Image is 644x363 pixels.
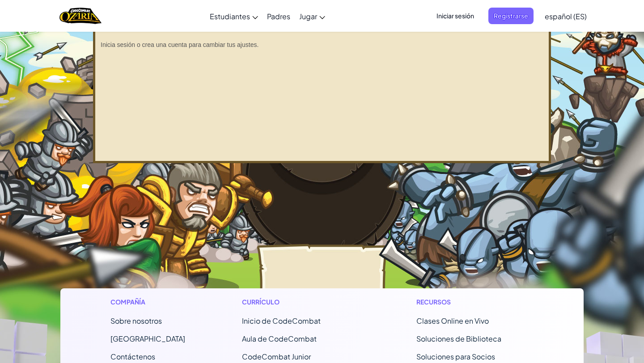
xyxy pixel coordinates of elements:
[110,316,162,325] a: Sobre nosotros
[242,334,317,343] a: Aula de CodeCombat
[205,4,263,28] a: Estudiantes
[110,334,185,343] a: [GEOGRAPHIC_DATA]
[416,297,534,307] h1: Recursos
[488,8,534,24] button: Registrarse
[295,4,330,28] a: Jugar
[540,4,591,28] a: español (ES)
[59,7,101,25] a: Ozaria by CodeCombat logo
[59,7,101,25] img: Home
[416,316,489,325] a: Clases Online en Vivo
[299,12,317,21] span: Jugar
[431,8,479,24] button: Iniciar sesión
[110,297,185,307] h1: Compañía
[242,316,321,325] span: Inicio de CodeCombat
[110,352,155,361] span: Contáctenos
[416,334,501,343] a: Soluciones de Biblioteca
[545,12,587,21] span: español (ES)
[263,4,295,28] a: Padres
[101,40,543,49] p: Inicia sesión o crea una cuenta para cambiar tus ajustes.
[210,12,250,21] span: Estudiantes
[416,352,495,361] a: Soluciones para Socios
[242,297,360,307] h1: Currículo
[242,352,311,361] a: CodeCombat Junior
